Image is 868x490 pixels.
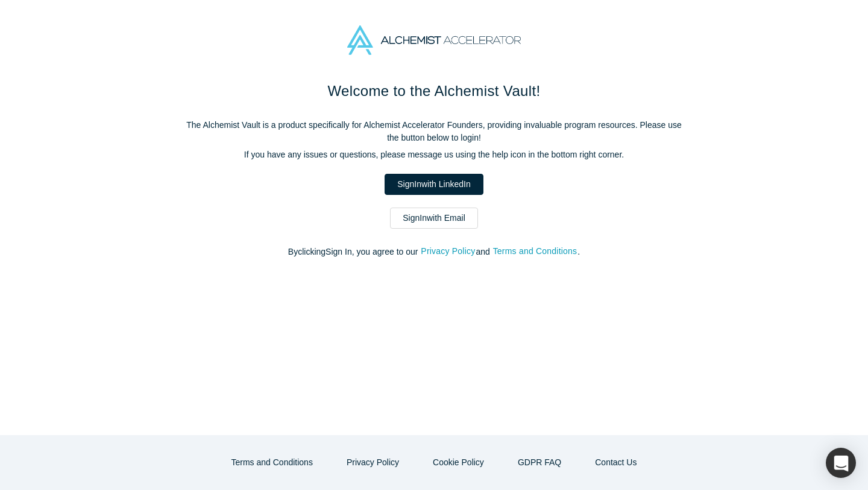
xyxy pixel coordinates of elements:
[181,246,687,258] p: By clicking Sign In , you agree to our and .
[385,174,483,195] a: SignInwith LinkedIn
[181,80,687,102] h1: Welcome to the Alchemist Vault!
[334,452,412,473] button: Privacy Policy
[420,244,476,258] button: Privacy Policy
[219,452,325,473] button: Terms and Conditions
[582,452,649,473] button: Contact Us
[492,244,578,258] button: Terms and Conditions
[420,452,497,473] button: Cookie Policy
[390,208,478,229] a: SignInwith Email
[347,25,521,55] img: Alchemist Accelerator Logo
[181,148,687,161] p: If you have any issues or questions, please message us using the help icon in the bottom right co...
[181,119,687,144] p: The Alchemist Vault is a product specifically for Alchemist Accelerator Founders, providing inval...
[505,452,574,473] a: GDPR FAQ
